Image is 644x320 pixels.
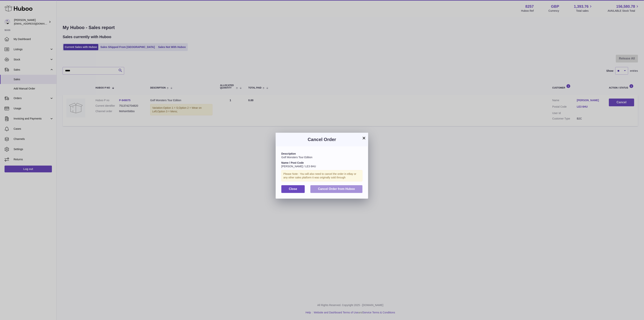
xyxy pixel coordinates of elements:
[281,161,304,164] strong: Name / Post Code
[281,136,362,143] h3: Cancel Order
[281,165,316,168] span: [PERSON_NAME] / LE3 6HU
[289,187,297,190] span: Close
[362,136,366,140] button: ×
[310,185,362,193] button: Cancel Order from Huboo
[281,156,312,159] span: Golf Monsters Tour Edition
[281,152,296,155] strong: Description
[281,170,362,181] div: Please Note : You will also need to cancel the order in eBay or any other sales platform it was o...
[281,185,305,193] button: Close
[318,187,355,190] span: Cancel Order from Huboo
